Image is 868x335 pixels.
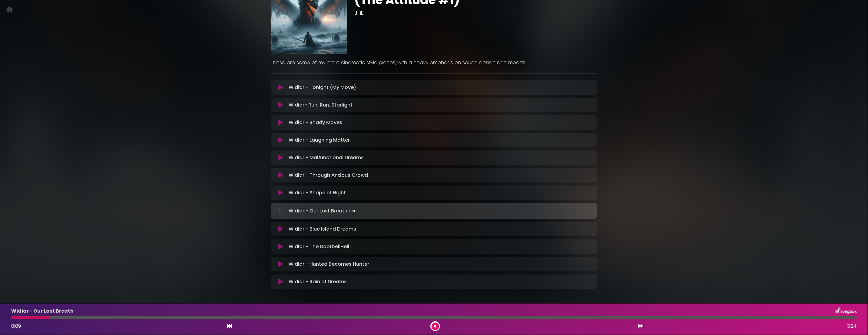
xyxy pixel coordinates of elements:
[289,119,343,126] p: Widiar - Shady Moves
[289,225,356,233] p: Widiar - Blue Island Dreams
[289,136,350,144] p: Widiar - Laughing Matter
[11,307,74,315] p: Widiar - Our Last Breath
[289,261,369,268] p: Widiar - Hunted Becomes Hunter
[289,278,347,285] p: Widiar - Rain of Dreams
[289,154,364,161] p: Widiar - Malfunctional Dreams
[271,59,597,66] p: These are some of my more cinematic style pieces, with a heavy emphasis on sound design and moods
[289,189,346,196] p: Widiar - Shape of Night
[836,307,857,315] img: songbox-logo-white.png
[289,101,353,109] p: Widiar- Run, Run, Starlight
[289,172,368,179] p: Widiar - Through Anxious Crowd
[348,207,356,215] img: waveform4.gif
[289,84,356,91] p: Widiar - Tonight (My Move)
[354,10,597,16] h3: JHE
[289,207,356,215] p: Widiar - Our Last Breath
[289,243,350,250] p: Widiar - The DoorbellHell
